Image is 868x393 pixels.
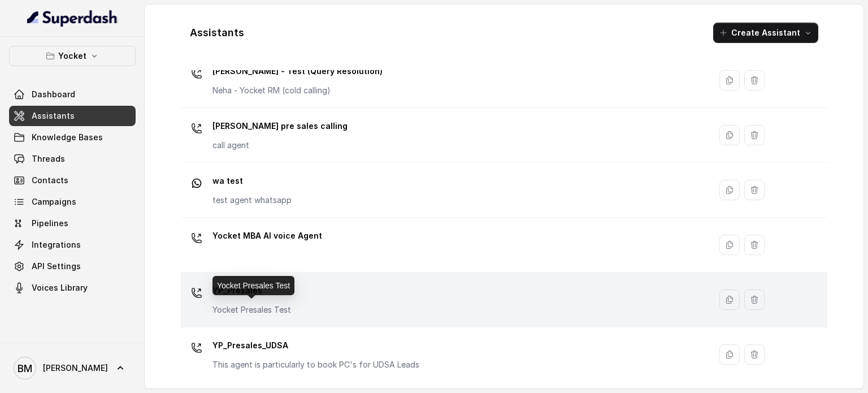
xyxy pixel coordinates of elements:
[212,227,322,245] p: Yocket MBA AI voice Agent
[32,218,68,229] span: Pipelines
[212,195,292,206] p: test agent whatsapp
[32,261,81,272] span: API Settings
[9,235,136,255] a: Integrations
[32,153,65,165] span: Threads
[212,276,294,295] div: Yocket Presales Test
[32,175,68,186] span: Contacts
[212,117,348,135] p: [PERSON_NAME] pre sales calling
[212,172,292,190] p: wa test
[9,149,136,169] a: Threads
[212,62,383,80] p: [PERSON_NAME] - Test (Query Resolution)
[9,170,136,191] a: Contacts
[32,89,75,100] span: Dashboard
[9,46,136,66] button: Yocket
[58,49,86,63] p: Yocket
[190,24,244,42] h1: Assistants
[9,352,136,384] a: [PERSON_NAME]
[43,362,108,374] span: [PERSON_NAME]
[32,239,81,251] span: Integrations
[32,132,103,143] span: Knowledge Bases
[212,85,383,96] p: Neha - Yocket RM (cold calling)
[212,140,348,151] p: call agent
[713,23,818,43] button: Create Assistant
[212,336,419,355] p: YP_Presales_UDSA
[9,278,136,298] a: Voices Library
[32,110,75,122] span: Assistants
[212,359,419,370] p: This agent is particularly to book PC's for UDSA Leads
[27,9,118,27] img: light.svg
[9,213,136,234] a: Pipelines
[9,127,136,148] a: Knowledge Bases
[9,192,136,212] a: Campaigns
[9,84,136,105] a: Dashboard
[9,106,136,126] a: Assistants
[18,362,32,374] text: BM
[212,304,291,316] p: Yocket Presales Test
[32,282,88,293] span: Voices Library
[9,256,136,277] a: API Settings
[32,196,76,208] span: Campaigns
